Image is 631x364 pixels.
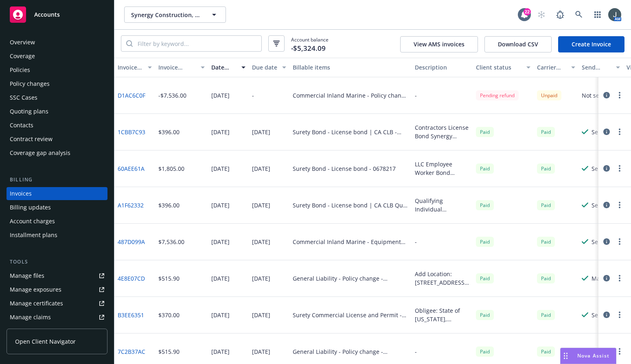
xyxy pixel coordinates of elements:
div: Paid [537,127,555,137]
button: Client status [473,58,534,77]
a: Manage certificates [7,297,107,310]
div: General Liability - Policy change - ATN25410358 [293,347,408,356]
div: $1,805.00 [158,164,184,173]
div: $515.90 [158,274,180,283]
div: Manage certificates [10,297,63,310]
div: [DATE] [211,274,230,283]
div: Billing updates [10,201,51,214]
div: Not sent [582,91,605,100]
span: Paid [537,200,555,210]
div: Invoices [10,187,32,200]
a: Start snowing [533,7,550,23]
div: Tools [7,258,107,266]
div: Paid [476,163,494,174]
button: Download CSV [484,36,552,52]
div: Commercial Inland Marine - Equipment Sched/RLE - IM00TW424 [293,238,408,246]
a: 60AEE61A [118,164,145,173]
div: - [252,91,254,100]
div: Paid [537,310,555,320]
div: Sent [592,238,604,246]
a: SSC Cases [7,91,107,104]
div: Surety Bond - License bond | CA CLB - License #1007246 - 0678216 [293,128,408,136]
button: Invoice ID [114,58,155,77]
div: Invoice ID [118,63,143,72]
div: [DATE] [211,311,230,319]
a: 7C2B37AC [118,347,145,356]
span: -$5,324.09 [291,43,326,54]
a: Manage exposures [7,283,107,296]
a: Account charges [7,215,107,228]
div: Paid [537,273,555,283]
div: Carrier status [537,63,566,72]
a: Overview [7,36,107,49]
a: D1AC6C0F [118,91,145,100]
div: Add Location: [STREET_ADDRESS][PERSON_NAME] [415,270,469,287]
div: Sent [592,128,604,136]
span: Paid [476,310,494,320]
div: Contacts [10,119,33,132]
div: Sent [592,201,604,209]
a: Switch app [589,7,606,23]
div: Surety Bond - License bond - 0678217 [293,164,396,173]
div: Drag to move [561,348,571,364]
div: Overview [10,36,35,49]
div: [DATE] [252,238,270,246]
div: [DATE] [211,128,230,136]
button: Send result [578,58,623,77]
a: 4E8E07CD [118,274,145,283]
div: [DATE] [252,311,270,319]
button: Carrier status [534,58,578,77]
div: Paid [476,200,494,210]
svg: Search [126,40,133,47]
div: Installment plans [10,229,57,242]
button: Nova Assist [560,348,616,364]
div: $396.00 [158,128,180,136]
div: [DATE] [211,91,230,100]
div: SSC Cases [10,91,37,104]
a: Create Invoice [558,36,624,52]
div: Description [415,63,469,72]
a: Invoices [7,187,107,200]
a: Coverage gap analysis [7,146,107,159]
button: Date issued [208,58,249,77]
div: Quoting plans [10,105,48,118]
span: Paid [537,237,555,247]
div: Paid [476,127,494,137]
a: 1CBB7C93 [118,128,145,136]
div: LLC Employee Worker Bond Synergy Construction, LLC Bond Amount: $100,000. Renewal Premium Due [415,160,469,177]
div: [DATE] [252,128,270,136]
div: Paid [476,273,494,283]
div: Unpaid [537,90,561,100]
div: Coverage [10,50,35,63]
div: General Liability - Policy change - ATN25410358 [293,274,408,283]
button: Description [412,58,473,77]
div: Paid [537,163,555,174]
div: [DATE] [252,164,270,173]
div: Paid [537,347,555,357]
div: Manage files [10,269,44,282]
a: Accounts [7,3,107,26]
div: Paid [476,347,494,357]
div: $370.00 [158,311,180,319]
button: View AMS invoices [400,36,478,52]
div: Qualifying Individual [PERSON_NAME] [PERSON_NAME] Synergy Construction, LLC Bond Amount: $25,000.... [415,196,469,214]
div: - [415,238,417,246]
div: Due date [252,63,277,72]
div: $7,536.00 [158,238,184,246]
div: Sent [592,164,604,173]
a: 487D099A [118,238,145,246]
div: -$7,536.00 [158,91,186,100]
a: Billing updates [7,201,107,214]
div: Contractors License Bond Synergy Construction, LLC Bond Amount: $25,000. License #1007246 Renewal... [415,123,469,140]
a: Manage claims [7,311,107,324]
button: Billable items [289,58,412,77]
div: [DATE] [252,347,270,356]
div: Manage claims [10,311,51,324]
